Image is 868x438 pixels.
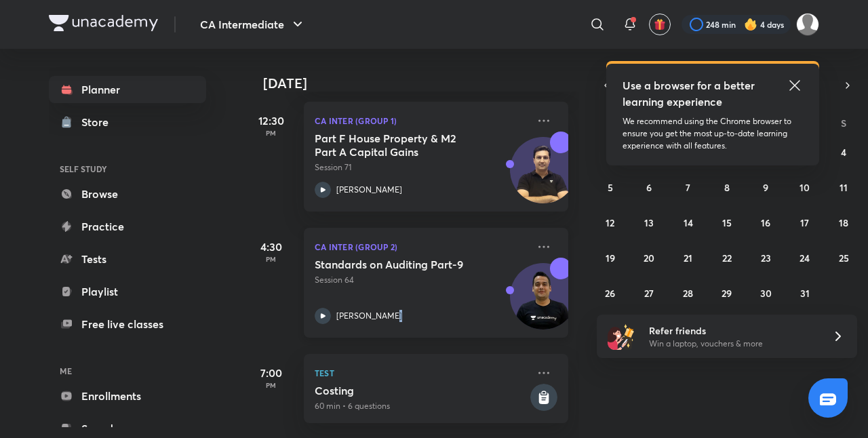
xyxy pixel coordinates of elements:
p: 60 min • 6 questions [315,400,528,412]
button: October 14, 2025 [677,212,699,233]
button: October 12, 2025 [599,212,621,233]
button: October 26, 2025 [599,282,621,304]
abbr: October 14, 2025 [684,216,693,229]
button: October 7, 2025 [677,176,699,198]
h5: 12:30 [244,113,298,129]
abbr: October 17, 2025 [800,216,809,229]
button: October 11, 2025 [833,176,854,198]
button: October 27, 2025 [638,282,660,304]
a: Browse [49,180,206,207]
button: October 31, 2025 [794,282,816,304]
div: Store [81,114,117,130]
p: PM [244,129,298,137]
a: Company Logo [49,15,158,35]
h6: Refer friends [649,323,816,338]
abbr: October 28, 2025 [683,287,693,300]
button: CA Intermediate [192,11,314,38]
abbr: October 20, 2025 [644,252,654,264]
abbr: October 12, 2025 [606,216,614,229]
abbr: October 6, 2025 [646,181,652,194]
img: Company Logo [49,15,158,31]
button: October 17, 2025 [794,212,816,233]
button: October 10, 2025 [794,176,816,198]
p: Session 71 [315,161,528,174]
abbr: October 10, 2025 [800,181,810,194]
abbr: October 27, 2025 [644,287,654,300]
abbr: October 11, 2025 [840,181,848,194]
button: October 20, 2025 [638,247,660,268]
a: Tests [49,245,206,273]
button: October 8, 2025 [716,176,738,198]
a: Free live classes [49,311,206,338]
h4: [DATE] [263,75,582,92]
button: October 19, 2025 [599,247,621,268]
abbr: October 18, 2025 [839,216,848,229]
abbr: October 16, 2025 [761,216,770,229]
img: streak [744,18,757,31]
button: October 5, 2025 [599,176,621,198]
abbr: October 23, 2025 [761,252,771,264]
button: October 9, 2025 [755,176,776,198]
button: October 16, 2025 [755,212,776,233]
p: PM [244,381,298,389]
abbr: October 9, 2025 [763,181,768,194]
abbr: Saturday [841,117,846,130]
abbr: October 19, 2025 [606,252,615,264]
button: October 24, 2025 [794,247,816,268]
p: Win a laptop, vouchers & more [649,338,816,350]
a: Practice [49,213,206,240]
button: October 21, 2025 [677,247,699,268]
abbr: October 31, 2025 [800,287,810,300]
button: October 22, 2025 [716,247,738,268]
a: Enrollments [49,382,206,410]
a: Planner [49,76,206,103]
abbr: October 5, 2025 [608,181,613,194]
abbr: October 22, 2025 [722,252,732,264]
abbr: October 21, 2025 [684,252,692,264]
p: We recommend using the Chrome browser to ensure you get the most up-to-date learning experience w... [623,115,803,152]
p: CA Inter (Group 2) [315,239,528,255]
abbr: October 8, 2025 [724,181,730,194]
p: Test [315,365,528,381]
a: Playlist [49,278,206,305]
h5: Part F House Property & M2 Part A Capital Gains [315,132,484,159]
img: referral [608,323,635,350]
button: October 28, 2025 [677,282,699,304]
p: Session 64 [315,274,528,286]
img: avatar [654,18,666,31]
h6: SELF STUDY [49,157,206,180]
button: October 6, 2025 [638,176,660,198]
img: Avatar [511,271,576,336]
img: Avatar [511,144,576,210]
button: October 15, 2025 [716,212,738,233]
h6: ME [49,359,206,382]
button: avatar [649,14,671,35]
abbr: October 13, 2025 [644,216,654,229]
h5: Costing [315,384,528,397]
abbr: October 26, 2025 [605,287,615,300]
button: October 30, 2025 [755,282,776,304]
a: Store [49,108,206,136]
p: CA Inter (Group 1) [315,113,528,129]
button: October 4, 2025 [833,141,854,163]
abbr: October 4, 2025 [841,146,846,159]
button: October 23, 2025 [755,247,776,268]
button: October 25, 2025 [833,247,854,268]
h5: Standards on Auditing Part-9 [315,258,484,271]
abbr: October 15, 2025 [722,216,732,229]
abbr: October 7, 2025 [686,181,690,194]
button: October 13, 2025 [638,212,660,233]
abbr: October 24, 2025 [800,252,810,264]
p: PM [244,255,298,263]
h5: Use a browser for a better learning experience [623,77,757,110]
img: Drashti Patel [796,13,819,36]
p: [PERSON_NAME] [336,310,402,322]
abbr: October 25, 2025 [839,252,849,264]
h5: 7:00 [244,365,298,381]
h5: 4:30 [244,239,298,255]
button: October 29, 2025 [716,282,738,304]
abbr: October 29, 2025 [722,287,732,300]
abbr: October 30, 2025 [760,287,772,300]
p: [PERSON_NAME] [336,184,402,196]
button: October 18, 2025 [833,212,854,233]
